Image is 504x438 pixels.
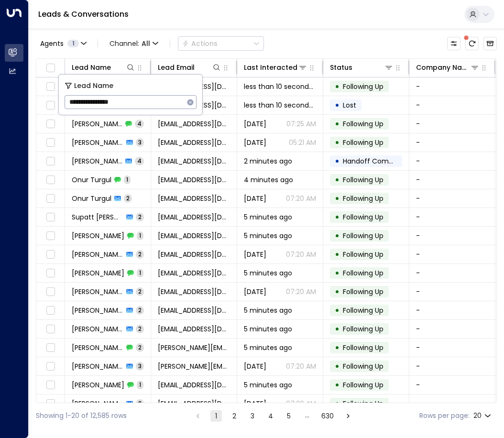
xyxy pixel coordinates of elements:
button: Agents1 [36,37,90,50]
span: mmason_72@hotmail.com [158,138,230,147]
span: 3 [136,138,144,146]
span: Handoff Completed [343,156,410,166]
span: Yesterday [244,287,266,296]
div: • [335,395,340,412]
span: 2 [136,250,144,258]
button: Go to page 3 [247,410,258,422]
div: Company Name [416,62,480,73]
div: Status [330,62,394,73]
td: - [409,320,495,338]
div: • [335,190,340,207]
button: page 1 [210,410,222,422]
nav: pagination navigation [192,410,354,422]
span: Sep 03, 2025 [244,138,266,147]
span: Margaret Cameron [72,119,122,129]
span: Toggle select row [44,99,56,111]
div: Button group with a nested menu [178,36,264,51]
span: hotruth@hotmail.co.uk [158,399,230,408]
div: Status [330,62,352,73]
button: Go to page 2 [229,410,240,422]
p: 07:25 AM [286,119,316,129]
div: Last Interacted [244,62,307,73]
span: Ruth Hunter [72,399,123,408]
span: Following Up [343,250,383,259]
div: • [335,302,340,318]
span: Toggle select row [44,398,56,410]
span: Toggle select row [44,155,56,167]
span: Following Up [343,343,383,352]
div: • [335,116,340,132]
span: 5 minutes ago [244,268,292,278]
span: japatrick@btinternet.com [158,268,230,278]
span: catarinafmduarte@gmail.com [158,306,230,315]
span: supattcheema86@gmail.com [158,212,230,222]
span: 2 minutes ago [244,156,292,166]
td: - [409,208,495,226]
span: 1 [137,381,143,389]
span: hotruth@hotmail.co.uk [158,380,230,390]
span: steventhavarasa@icloud.com [158,156,230,166]
td: - [409,245,495,263]
span: 2 [136,287,144,296]
span: Following Up [343,212,383,222]
span: Toggle select row [44,323,56,335]
span: Toggle select row [44,211,56,223]
span: 1 [124,175,131,184]
div: • [335,358,340,374]
td: - [409,227,495,245]
span: 5 minutes ago [244,231,292,241]
td: - [409,189,495,208]
span: onurturgul@gmail.com [158,194,230,203]
span: 2 [136,325,144,333]
p: 07:20 AM [286,361,316,371]
div: • [335,246,340,263]
span: Toggle select row [44,305,56,317]
span: 5 minutes ago [244,343,292,352]
span: 1 [137,231,143,240]
span: Toggle select row [44,361,56,372]
span: Yesterday [244,399,266,408]
div: • [335,97,340,113]
div: • [335,321,340,337]
span: Sep 13, 2025 [244,119,266,129]
span: onurturgul@gmail.com [158,175,230,185]
td: - [409,77,495,96]
span: Toggle select row [44,286,56,298]
div: • [335,284,340,300]
span: Following Up [343,231,383,241]
span: nathalieperret@hotmail.co.uk [158,324,230,334]
button: Go to page 630 [319,410,336,422]
td: - [409,96,495,114]
p: 05:21 AM [289,138,316,147]
span: mmason_72@hotmail.com [158,119,230,129]
button: Go to page 4 [265,410,276,422]
a: Leads & Conversations [38,9,129,20]
div: Lead Name [72,62,111,73]
span: Following Up [343,361,383,371]
button: Go to next page [342,410,354,422]
button: Channel:All [106,37,162,50]
span: All [142,40,150,47]
div: Company Name [416,62,470,73]
span: Ruth Hunter [72,380,124,390]
label: Rows per page: [419,411,470,421]
span: 1 [67,40,79,47]
span: 5 minutes ago [244,212,292,222]
td: - [409,283,495,301]
span: Toggle select row [44,118,56,130]
span: katieannegriffiths@hotmail.com [158,361,230,371]
div: Lead Email [158,62,195,73]
span: less than 10 seconds ago [244,82,316,91]
span: japatrick@btinternet.com [158,287,230,296]
div: • [335,339,340,356]
span: Margaret Cameron [72,138,123,147]
div: 20 [473,409,493,423]
span: 5 minutes ago [244,380,292,390]
span: 4 [135,120,144,128]
span: Following Up [343,268,383,278]
button: Customize [447,37,460,50]
td: - [409,339,495,357]
span: Following Up [343,399,383,408]
span: Toggle select row [44,137,56,149]
span: Toggle select row [44,249,56,261]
